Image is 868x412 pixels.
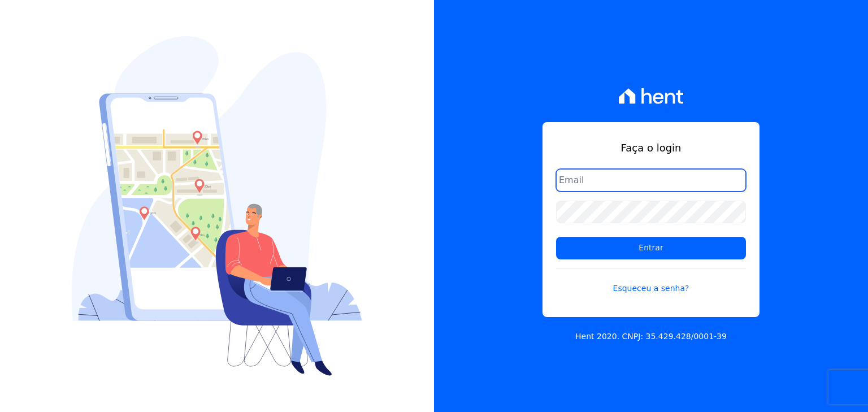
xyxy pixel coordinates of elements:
[556,169,746,192] input: Email
[556,140,746,155] h1: Faça o login
[72,36,362,376] img: Login
[575,331,727,342] p: Hent 2020. CNPJ: 35.429.428/0001-39
[556,268,746,294] a: Esqueceu a senha?
[556,237,746,259] input: Entrar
